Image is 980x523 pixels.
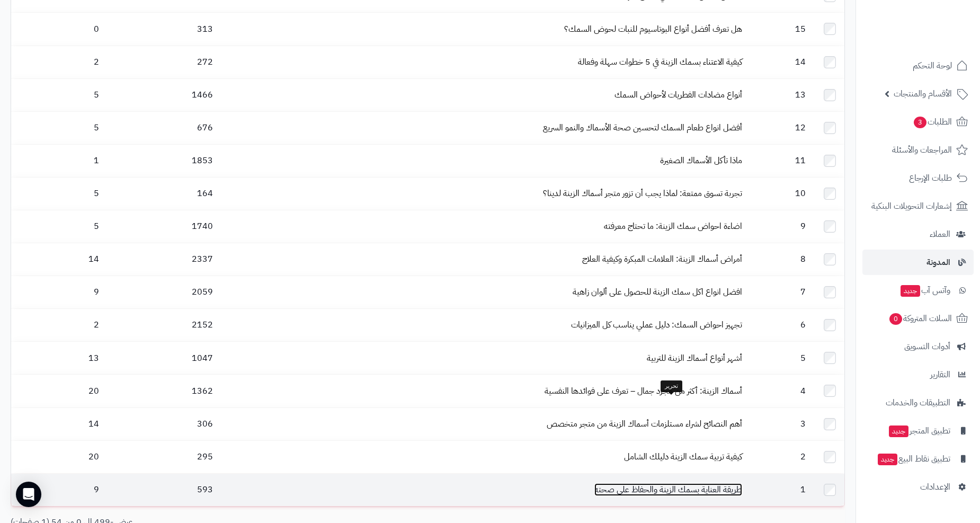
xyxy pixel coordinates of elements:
[103,474,218,506] td: 593
[564,23,742,36] a: هل تعرف أفضل أنواع البوتاسيوم للنبات لحوض السمك؟
[908,28,970,50] img: logo-2.png
[103,276,218,308] td: 2059
[11,243,103,276] td: 14
[862,250,974,275] a: المدونة
[790,23,811,36] span: 15
[103,79,218,111] td: 1466
[795,286,811,298] span: 7
[543,121,742,134] a: أفضل انواع طعام السمك لتحسين صحة الأسماك والنمو السريع
[11,13,103,45] td: 0
[11,276,103,308] td: 9
[545,385,742,397] a: أسماك الزينة: أكثر من مجرد جمال – تعرف على فوائدها النفسية
[886,395,950,410] span: التطبيقات والخدمات
[901,285,920,297] span: جديد
[795,450,811,463] span: 2
[913,58,952,73] span: لوحة التحكم
[578,56,742,68] a: كيفية الاعتناء بسمك الزينة في 5 خطوات سهلة وفعالة
[11,145,103,177] td: 1
[790,56,811,68] span: 14
[795,385,811,397] span: 4
[660,154,742,167] a: ماذا تأكل الأسماك الصغيرة
[862,165,974,191] a: طلبات الإرجاع
[795,418,811,430] span: 3
[103,408,218,440] td: 306
[790,154,811,167] span: 11
[926,255,950,270] span: المدونة
[11,46,103,78] td: 2
[11,408,103,440] td: 14
[103,243,218,276] td: 2337
[661,380,682,392] div: تحرير
[862,418,974,444] a: تطبيق المتجرجديد
[862,446,974,472] a: تطبيق نقاط البيعجديد
[103,112,218,144] td: 676
[103,309,218,341] td: 2152
[862,278,974,303] a: وآتس آبجديد
[862,390,974,415] a: التطبيقات والخدمات
[790,88,811,101] span: 13
[11,474,103,506] td: 9
[862,334,974,359] a: أدوات التسويق
[878,454,897,465] span: جديد
[103,375,218,407] td: 1362
[103,13,218,45] td: 313
[795,220,811,233] span: 9
[11,178,103,210] td: 5
[909,171,952,185] span: طلبات الإرجاع
[11,375,103,407] td: 20
[11,112,103,144] td: 5
[795,253,811,265] span: 8
[930,227,950,242] span: العملاء
[862,137,974,163] a: المراجعات والأسئلة
[920,480,950,494] span: الإعدادات
[614,88,742,101] a: أنواع مضادات الفطريات لأحواض السمك
[11,309,103,341] td: 2
[862,306,974,331] a: السلات المتروكة0
[103,441,218,473] td: 295
[862,474,974,500] a: الإعدادات
[904,339,950,354] span: أدوات التسويق
[11,441,103,473] td: 20
[862,109,974,135] a: الطلبات3
[103,342,218,374] td: 1047
[862,362,974,387] a: التقارير
[888,423,950,438] span: تطبيق المتجر
[899,283,950,298] span: وآتس آب
[103,46,218,78] td: 272
[894,86,952,101] span: الأقسام والمنتجات
[103,210,218,243] td: 1740
[103,145,218,177] td: 1853
[547,418,742,430] a: أهم النصائح لشراء مستلزمات أسماك الزينة من متجر متخصص
[888,311,952,326] span: السلات المتروكة
[543,187,742,200] a: تجربة تسوق ممتعة: لماذا يجب أن تزور متجر أسماك الزينة لدينا؟
[795,483,811,496] span: 1
[871,199,952,214] span: إشعارات التحويلات البنكية
[604,220,742,233] a: اضاءة احواض سمك الزينة: ما تحتاج معرفته
[16,482,41,507] div: Open Intercom Messenger
[795,352,811,365] span: 5
[647,352,742,365] a: أشهر أنواع أسماك الزينة للتربية
[11,79,103,111] td: 5
[862,193,974,219] a: إشعارات التحويلات البنكية
[571,318,742,331] a: تجهيز احواض السمك: دليل عملي يناسب كل الميزانيات
[11,210,103,243] td: 5
[573,286,742,298] a: افضل انواع اكل سمك الزينة للحصول على ألوان زاهية
[862,221,974,247] a: العملاء
[11,342,103,374] td: 13
[889,426,908,437] span: جديد
[930,367,950,382] span: التقارير
[914,117,926,128] span: 3
[913,114,952,129] span: الطلبات
[624,450,742,463] a: كيفية تربية سمك الزينة دليلك الشامل
[889,313,902,325] span: 0
[790,187,811,200] span: 10
[594,483,742,496] a: طريقة العناية بسمك الزينة والحفاظ على صحته
[795,318,811,331] span: 6
[892,143,952,157] span: المراجعات والأسئلة
[582,253,742,265] a: أمراض أسماك الزينة: العلامات المبكرة وكيفية العلاج
[790,121,811,134] span: 12
[877,451,950,466] span: تطبيق نقاط البيع
[862,53,974,78] a: لوحة التحكم
[103,178,218,210] td: 164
